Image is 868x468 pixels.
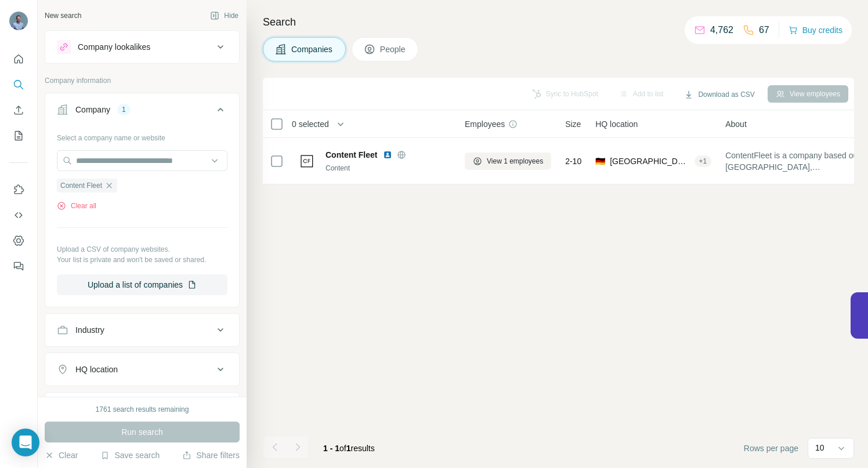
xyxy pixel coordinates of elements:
[465,118,505,130] span: Employees
[182,449,240,461] button: Share filters
[339,444,346,453] span: of
[45,33,239,61] button: Company lookalikes
[465,153,551,170] button: View 1 employees
[380,43,407,55] span: People
[346,444,351,453] span: 1
[9,125,28,146] button: My lists
[75,364,118,375] div: HQ location
[676,86,762,103] button: Download as CSV
[298,152,316,170] img: Logo of Content Fleet
[12,429,39,456] div: Open Intercom Messenger
[202,7,247,24] button: Hide
[323,444,375,453] span: results
[9,74,28,95] button: Search
[292,118,329,130] span: 0 selected
[57,274,227,295] button: Upload a list of companies
[595,155,605,167] span: 🇩🇪
[695,156,712,166] div: + 1
[45,96,239,128] button: Company1
[9,179,28,200] button: Use Surfe on LinkedIn
[565,118,581,130] span: Size
[9,49,28,70] button: Quick start
[57,244,227,255] p: Upload a CSV of company websites.
[45,75,240,86] p: Company information
[100,449,160,461] button: Save search
[595,118,638,130] span: HQ location
[325,149,377,161] span: Content Fleet
[710,23,733,37] p: 4,762
[75,104,110,115] div: Company
[45,449,78,461] button: Clear
[789,22,842,38] button: Buy credits
[9,256,28,277] button: Feedback
[96,404,189,415] div: 1761 search results remaining
[565,155,581,167] span: 2-10
[57,201,96,211] button: Clear all
[725,118,747,130] span: About
[325,163,451,173] div: Content
[45,355,239,383] button: HQ location
[744,442,798,454] span: Rows per page
[78,41,150,53] div: Company lookalikes
[383,150,392,159] img: LinkedIn logo
[9,12,28,30] img: Avatar
[57,255,227,265] p: Your list is private and won't be saved or shared.
[610,155,689,167] span: [GEOGRAPHIC_DATA], [GEOGRAPHIC_DATA]|[GEOGRAPHIC_DATA], Freie und Hansestadt
[487,156,543,166] span: View 1 employees
[759,23,769,37] p: 67
[45,316,239,344] button: Industry
[323,444,339,453] span: 1 - 1
[45,395,239,423] button: Annual revenue ($)
[815,442,824,454] p: 10
[9,230,28,251] button: Dashboard
[291,43,334,55] span: Companies
[45,10,81,21] div: New search
[60,180,102,191] span: Content Fleet
[117,104,131,115] div: 1
[9,100,28,121] button: Enrich CSV
[75,324,104,336] div: Industry
[57,128,227,143] div: Select a company name or website
[263,14,854,30] h4: Search
[9,205,28,226] button: Use Surfe API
